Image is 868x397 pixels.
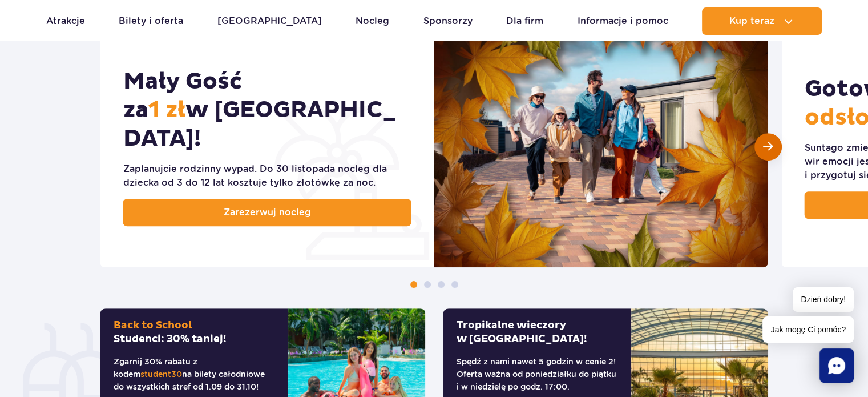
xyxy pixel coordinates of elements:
[148,96,185,125] span: 1 zł
[702,7,822,35] button: Kup teraz
[119,7,183,35] a: Bilety i oferta
[114,319,274,346] h2: Studenci: 30% taniej!
[793,287,854,312] span: Dzień dobry!
[423,7,473,35] a: Sponsorzy
[729,16,774,26] span: Kup teraz
[123,67,411,153] h2: Mały Gość za w [GEOGRAPHIC_DATA]!
[457,319,617,346] h2: Tropikalne wieczory w [GEOGRAPHIC_DATA]!
[140,370,182,379] span: student30
[46,7,85,35] a: Atrakcje
[762,316,854,343] span: Jak mogę Ci pomóc?
[434,26,768,267] img: Mały Gość za 1&nbsp;zł w&nbsp;Suntago Village!
[224,206,311,219] span: Zarezerwuj nocleg
[578,7,668,35] a: Informacje i pomoc
[217,7,322,35] a: [GEOGRAPHIC_DATA]
[114,355,274,393] p: Zgarnij 30% rabatu z kodem na bilety całodniowe do wszystkich stref od 1.09 do 31.10!
[123,162,411,190] div: Zaplanujcie rodzinny wypad. Do 30 listopada nocleg dla dziecka od 3 do 12 lat kosztuje tylko złot...
[506,7,543,35] a: Dla firm
[123,199,411,226] a: Zarezerwuj nocleg
[356,7,389,35] a: Nocleg
[819,348,854,383] div: Chat
[754,133,782,161] div: Następny slajd
[114,319,192,332] span: Back to School
[457,355,617,393] p: Spędź z nami nawet 5 godzin w cenie 2! Oferta ważna od poniedziałku do piątku i w niedzielę po go...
